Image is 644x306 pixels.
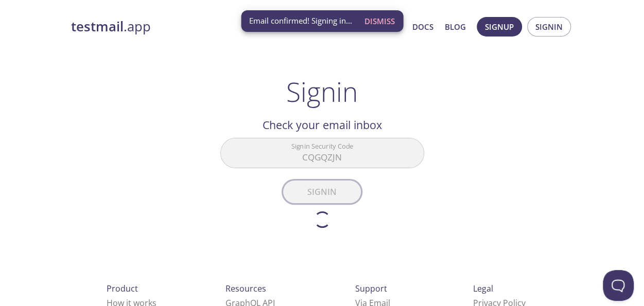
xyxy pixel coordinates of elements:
span: Support [355,283,387,294]
span: Legal [473,283,493,294]
button: Signup [477,17,522,37]
span: Signin [535,20,563,33]
span: Product [107,283,138,294]
strong: testmail [71,17,124,35]
h1: Signin [286,76,358,107]
button: Dismiss [360,11,399,31]
span: Signup [485,20,514,33]
span: Resources [225,283,266,294]
button: Signin [527,17,571,37]
span: Email confirmed! Signing in... [249,15,352,26]
a: testmail.app [71,18,313,35]
a: Docs [412,20,433,33]
span: Dismiss [364,14,395,28]
a: Blog [445,20,466,33]
h2: Check your email inbox [220,116,424,134]
iframe: Help Scout Beacon - Open [603,270,634,301]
